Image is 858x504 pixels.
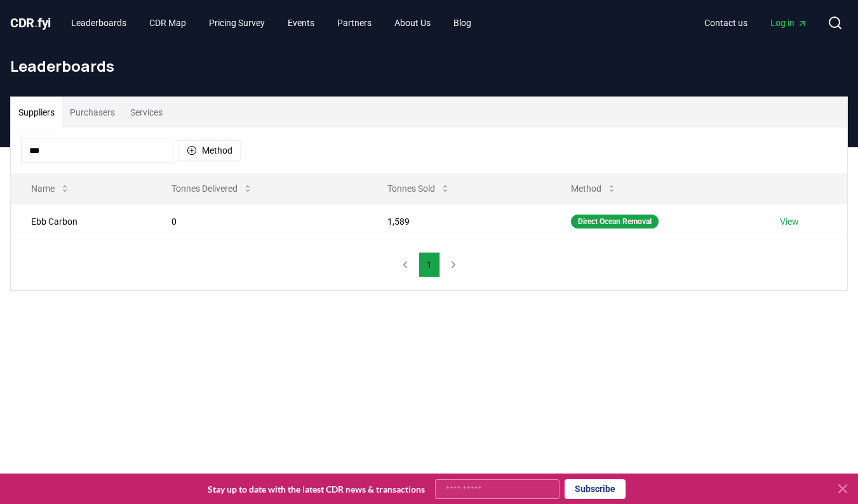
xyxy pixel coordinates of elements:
[278,11,325,34] a: Events
[178,140,241,161] button: Method
[377,176,460,201] button: Tonnes Sold
[151,204,367,239] td: 0
[327,11,382,34] a: Partners
[384,11,441,34] a: About Us
[10,15,51,30] span: CDR fyi
[161,176,263,201] button: Tonnes Delivered
[21,176,80,201] button: Name
[139,11,196,34] a: CDR Map
[760,11,817,34] a: Log in
[11,97,62,128] button: Suppliers
[770,17,807,29] span: Log in
[367,204,551,239] td: 1,589
[34,15,38,30] span: .
[10,56,848,76] h1: Leaderboards
[10,14,51,32] a: CDR.fyi
[199,11,275,34] a: Pricing Survey
[61,11,137,34] a: Leaderboards
[443,11,481,34] a: Blog
[419,252,440,277] button: 1
[694,11,817,34] nav: Main
[11,204,151,239] td: Ebb Carbon
[694,11,758,34] a: Contact us
[780,215,799,228] a: View
[62,97,123,128] button: Purchasers
[61,11,481,34] nav: Main
[561,176,627,201] button: Method
[123,97,170,128] button: Services
[571,215,659,229] div: Direct Ocean Removal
